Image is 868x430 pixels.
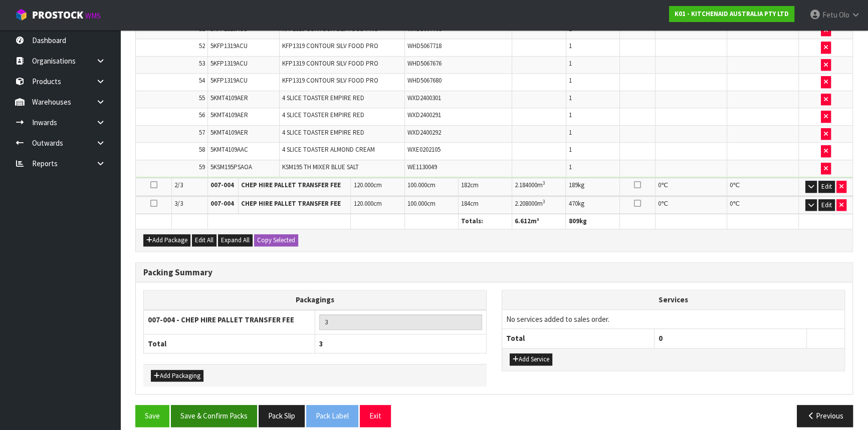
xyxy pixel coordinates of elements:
td: cm [351,178,404,195]
strong: 007-004 - CHEP HIRE PALLET TRANSFER FEE [148,315,294,324]
span: 5KFP1319ACU [210,42,248,50]
span: WHD5067708 [407,25,442,33]
th: Packagings [144,290,487,310]
td: ℃ [656,178,727,195]
span: 100.000 [407,181,427,189]
span: KSM195 TH MIXER BLUE SALT [282,163,359,171]
span: 4 SLICE TOASTER EMPIRE RED [282,128,364,137]
button: Add Package [143,234,190,246]
span: 58 [199,145,205,154]
span: 5KMT4109AAC [210,145,248,154]
span: 5KMT4109AER [210,128,248,137]
span: 5KMT4109AER [210,94,248,102]
td: cm [351,196,404,214]
span: 55 [199,94,205,102]
span: 51 [199,25,205,33]
strong: CHEP HIRE PALLET TRANSFER FEE [241,181,341,189]
span: 5KFP1319ACU [210,76,248,85]
span: 5KFP1319ACU [210,59,248,68]
span: Expand All [221,236,250,244]
span: KFP1319 CONTOUR SILV FOOD PRO [282,25,378,33]
td: kg [566,196,619,214]
td: kg [566,178,619,195]
span: 53 [199,59,205,68]
button: Copy Selected [254,234,298,246]
span: 56 [199,111,205,119]
button: Previous [797,405,853,426]
span: 59 [199,163,205,171]
span: 5KSM195PSAOA [210,163,252,171]
span: 189 [568,181,577,189]
span: 5KFP1319ACU [210,25,248,33]
span: 2.184000 [515,181,537,189]
td: cm [404,178,458,195]
button: Edit All [192,234,216,246]
span: 0 [658,199,661,208]
span: KFP1319 CONTOUR SILV FOOD PRO [282,59,378,68]
span: 1 [569,128,572,137]
span: 54 [199,76,205,85]
span: 3 [319,339,323,348]
button: Pack Label [306,405,358,426]
strong: K01 - KITCHENAID AUSTRALIA PTY LTD [675,10,789,18]
span: 1 [569,42,572,50]
span: ProStock [32,9,83,22]
span: 4 SLICE TOASTER EMPIRE RED [282,94,364,102]
span: 6.612 [515,217,531,225]
td: No services added to sales order. [502,309,844,328]
button: Edit [818,199,835,211]
th: Total [144,334,315,353]
sup: 3 [543,180,545,186]
span: 4 SLICE TOASTER EMPIRE RED [282,111,364,119]
span: 470 [568,199,577,208]
img: cube-alt.png [15,9,28,21]
button: Add Service [510,353,552,365]
button: Exit [360,405,391,426]
span: 1 [569,163,572,171]
span: 1 [569,111,572,119]
span: Fetu [822,10,837,20]
td: cm [458,196,512,214]
small: WMS [85,11,101,21]
span: 1 [569,94,572,102]
span: 120.000 [353,181,373,189]
span: 57 [199,128,205,137]
span: 0 [659,333,663,343]
span: 4 SLICE TOASTER ALMOND CREAM [282,145,375,154]
span: 2/3 [174,181,183,189]
span: 0 [730,199,733,208]
td: cm [458,178,512,195]
strong: CHEP HIRE PALLET TRANSFER FEE [241,199,341,208]
th: m³ [512,214,566,229]
span: WHD5067676 [407,59,442,68]
td: m [512,178,566,195]
td: cm [404,196,458,214]
span: WXD2400292 [407,128,441,137]
button: Add Packaging [151,370,203,382]
span: WHD5067680 [407,76,442,85]
span: WXD2400301 [407,94,441,102]
span: 2.208000 [515,199,537,208]
span: 0 [730,181,733,189]
span: KFP1319 CONTOUR SILV FOOD PRO [282,76,378,85]
strong: 007-004 [210,199,234,208]
button: Save & Confirm Packs [171,405,257,426]
span: 1 [569,76,572,85]
td: ℃ [656,196,727,214]
th: Totals: [458,214,512,229]
button: Save [135,405,169,426]
span: WE1130049 [407,163,437,171]
span: 52 [199,42,205,50]
span: 1 [569,59,572,68]
span: 1 [569,145,572,154]
span: 100.000 [407,199,427,208]
span: 184 [461,199,470,208]
span: WXD2400291 [407,111,441,119]
span: 1 [569,25,572,33]
th: kg [566,214,619,229]
span: WXE0202105 [407,145,441,154]
sup: 3 [543,198,545,205]
span: Olo [839,10,849,20]
button: Pack Slip [259,405,305,426]
span: 120.000 [353,199,373,208]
